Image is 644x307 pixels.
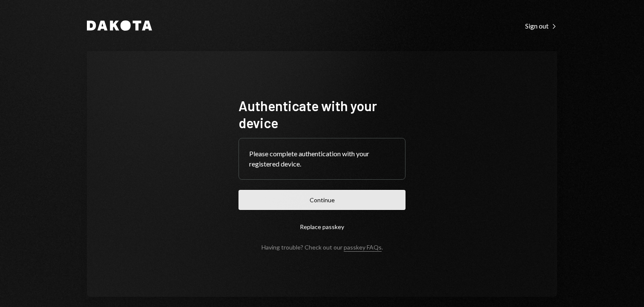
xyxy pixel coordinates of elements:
a: passkey FAQs [344,244,382,252]
div: Having trouble? Check out our . [262,244,383,251]
h1: Authenticate with your device [239,97,405,131]
div: Sign out [525,22,557,30]
button: Replace passkey [239,217,405,237]
a: Sign out [525,21,557,30]
div: Please complete authentication with your registered device. [249,149,395,169]
button: Continue [239,190,405,210]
